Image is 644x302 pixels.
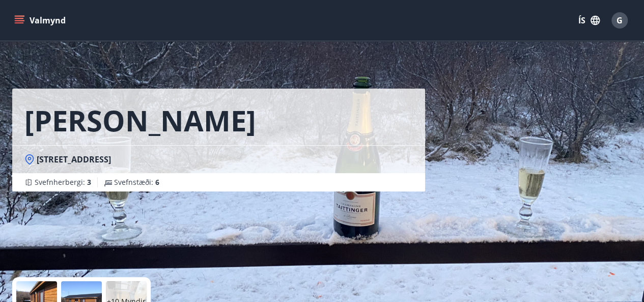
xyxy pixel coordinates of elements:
[87,177,91,187] span: 3
[114,177,159,187] span: Svefnstæði :
[573,11,605,30] button: ÍS
[607,8,632,33] button: G
[35,177,91,187] span: Svefnherbergi :
[12,11,70,30] button: menu
[155,177,159,187] span: 6
[617,15,623,26] span: G
[24,101,256,140] h1: [PERSON_NAME]
[37,154,111,165] span: [STREET_ADDRESS]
